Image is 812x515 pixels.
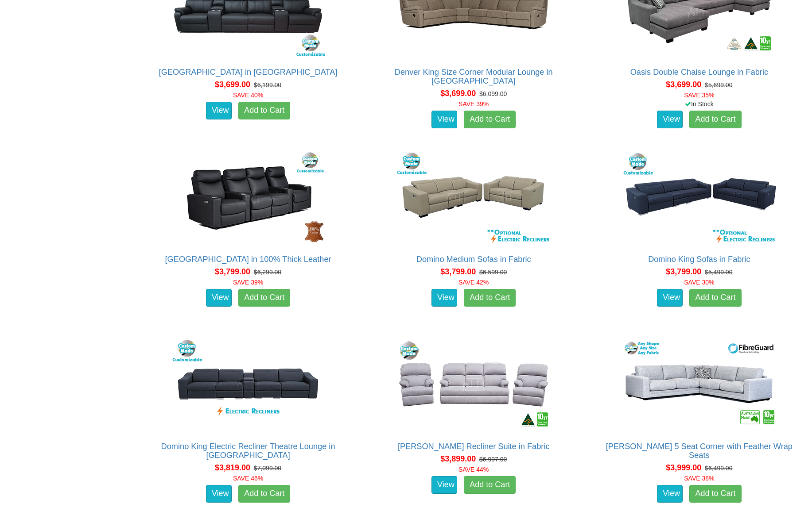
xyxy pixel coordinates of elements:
span: $3,999.00 [666,463,701,472]
span: $3,899.00 [440,454,476,463]
font: SAVE 46% [233,475,263,482]
a: View [657,485,683,503]
a: [GEOGRAPHIC_DATA] in [GEOGRAPHIC_DATA] [159,68,338,77]
a: View [431,476,457,494]
a: Domino King Electric Recliner Theatre Lounge in [GEOGRAPHIC_DATA] [161,442,335,460]
del: $5,699.00 [705,81,732,88]
a: View [657,111,683,128]
a: Add to Cart [464,111,516,128]
a: Denver King Size Corner Modular Lounge in [GEOGRAPHIC_DATA] [395,68,553,85]
img: Bond Theatre Lounge in 100% Thick Leather [168,149,328,246]
a: Add to Cart [238,102,290,119]
a: View [206,485,232,503]
del: $6,199.00 [254,81,281,88]
span: $3,799.00 [440,267,476,276]
a: [PERSON_NAME] Recliner Suite in Fabric [398,442,550,451]
img: Domino King Electric Recliner Theatre Lounge in Fabric [168,336,328,433]
del: $6,499.00 [705,465,732,472]
a: Add to Cart [464,289,516,307]
del: $6,099.00 [479,90,507,97]
span: $3,699.00 [215,80,250,89]
a: Add to Cart [689,485,741,503]
a: View [657,289,683,307]
a: Add to Cart [464,476,516,494]
a: Add to Cart [238,289,290,307]
font: SAVE 40% [233,92,263,99]
a: [PERSON_NAME] 5 Seat Corner with Feather Wrap Seats [606,442,793,460]
span: $3,699.00 [666,80,701,89]
font: SAVE 42% [458,279,489,286]
img: Erika 5 Seat Corner with Feather Wrap Seats [619,336,779,433]
a: View [431,111,457,128]
a: Add to Cart [689,111,741,128]
font: SAVE 38% [684,475,714,482]
a: Add to Cart [689,289,741,307]
font: SAVE 35% [684,92,714,99]
a: View [206,102,232,119]
del: $6,299.00 [254,269,281,276]
a: Domino King Sofas in Fabric [648,255,750,264]
font: SAVE 39% [233,279,263,286]
img: Domino King Sofas in Fabric [619,149,779,246]
a: Oasis Double Chaise Lounge in Fabric [630,68,768,77]
a: View [206,289,232,307]
div: In Stock [591,100,807,108]
del: $6,997.00 [479,456,507,463]
span: $3,799.00 [215,267,250,276]
span: $3,799.00 [666,267,701,276]
img: Domino Medium Sofas in Fabric [394,149,553,246]
del: $7,099.00 [254,465,281,472]
img: Langham Recliner Suite in Fabric [394,336,553,433]
font: SAVE 39% [458,100,489,108]
font: SAVE 44% [458,466,489,473]
font: SAVE 30% [684,279,714,286]
a: Add to Cart [238,485,290,503]
del: $6,599.00 [479,269,507,276]
a: View [431,289,457,307]
a: Domino Medium Sofas in Fabric [416,255,531,264]
span: $3,699.00 [440,89,476,98]
span: $3,819.00 [215,463,250,472]
del: $5,499.00 [705,269,732,276]
a: [GEOGRAPHIC_DATA] in 100% Thick Leather [165,255,331,264]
